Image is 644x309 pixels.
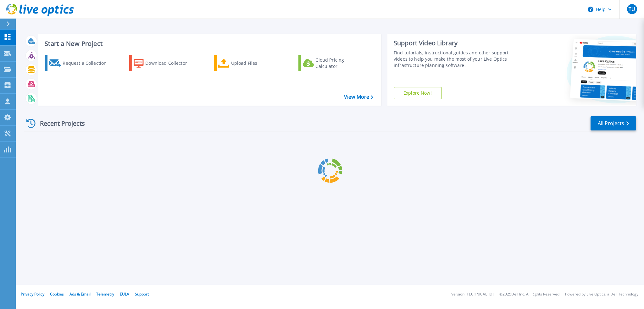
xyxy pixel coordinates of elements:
[231,57,281,69] div: Upload Files
[394,39,521,47] div: Support Video Library
[24,116,93,131] div: Recent Projects
[45,55,115,71] a: Request a Collection
[451,292,494,296] li: Version: [TECHNICAL_ID]
[629,7,635,12] span: TU
[135,291,149,297] a: Support
[50,291,64,297] a: Cookies
[129,55,199,71] a: Download Collector
[298,55,369,71] a: Cloud Pricing Calculator
[63,57,113,69] div: Request a Collection
[565,292,638,296] li: Powered by Live Optics, a Dell Technology
[499,292,559,296] li: © 2025 Dell Inc. All Rights Reserved
[145,57,196,69] div: Download Collector
[394,87,441,99] a: Explore Now!
[45,40,373,47] h3: Start a New Project
[315,57,366,69] div: Cloud Pricing Calculator
[394,50,521,69] div: Find tutorials, instructional guides and other support videos to help you make the most of your L...
[214,55,284,71] a: Upload Files
[344,94,373,100] a: View More
[591,116,636,130] a: All Projects
[69,291,91,297] a: Ads & Email
[21,291,44,297] a: Privacy Policy
[96,291,114,297] a: Telemetry
[120,291,129,297] a: EULA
